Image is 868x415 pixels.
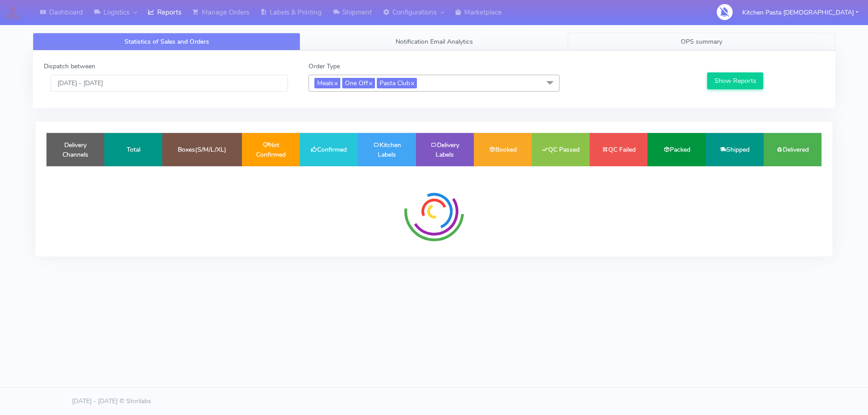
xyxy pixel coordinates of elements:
button: Show Reports [707,72,763,89]
td: Delivered [764,133,822,166]
span: Statistics of Sales and Orders [124,37,209,46]
button: Kitchen Pasta [DEMOGRAPHIC_DATA] [735,3,865,22]
a: x [410,78,414,87]
td: Not Confirmed [242,133,300,166]
td: Packed [647,133,705,166]
a: x [334,78,338,87]
ul: Tabs [33,33,835,51]
input: Pick the Daterange [51,75,288,92]
td: Kitchen Labels [358,133,416,166]
label: Order Type [308,61,340,71]
span: One Off [342,78,375,88]
td: Delivery Channels [46,133,104,166]
td: QC Failed [590,133,647,166]
span: Meals [314,78,340,88]
td: Booked [474,133,532,166]
td: Delivery Labels [416,133,474,166]
td: Boxes(S/M/L/XL) [162,133,242,166]
td: Total [104,133,162,166]
span: Pasta Club [377,78,417,88]
img: spinner-radial.svg [400,177,468,246]
td: QC Passed [532,133,590,166]
span: Notification Email Analytics [395,37,473,46]
td: Confirmed [300,133,358,166]
label: Dispatch between [44,61,95,71]
a: x [368,78,372,87]
span: OPS summary [681,37,722,46]
td: Shipped [706,133,764,166]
